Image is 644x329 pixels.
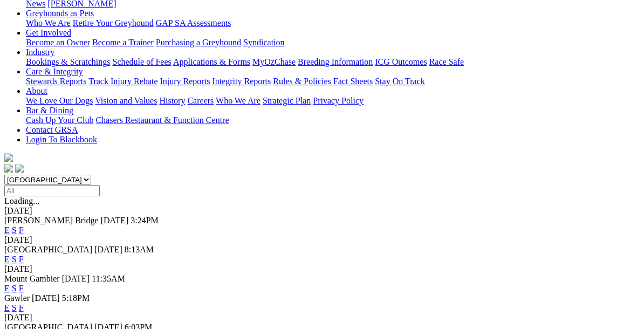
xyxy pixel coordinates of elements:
a: Purchasing a Greyhound [156,38,241,47]
div: Get Involved [26,38,640,47]
a: S [12,284,17,293]
span: 3:24PM [131,216,159,225]
a: Industry [26,47,54,57]
a: Cash Up Your Club [26,115,93,125]
a: E [4,255,10,264]
span: [PERSON_NAME] Bridge [4,216,99,225]
div: Care & Integrity [26,77,640,86]
a: Injury Reports [160,77,210,86]
a: Bar & Dining [26,106,73,115]
a: Race Safe [429,57,463,66]
a: Syndication [243,38,284,47]
a: Who We Are [26,18,71,28]
a: Stay On Track [375,77,424,86]
a: Greyhounds as Pets [26,9,94,18]
a: ICG Outcomes [375,57,427,66]
img: logo-grsa-white.png [4,153,13,162]
a: F [19,303,24,312]
span: Mount Gambier [4,274,60,283]
a: Become a Trainer [92,38,154,47]
span: Gawler [4,293,30,303]
a: Care & Integrity [26,67,83,76]
a: F [19,284,24,293]
span: [DATE] [94,245,122,254]
a: S [12,225,17,235]
span: [DATE] [62,274,90,283]
a: Careers [187,96,214,105]
div: Industry [26,57,640,67]
a: Integrity Reports [212,77,271,86]
div: About [26,96,640,106]
a: Strategic Plan [263,96,311,105]
a: Login To Blackbook [26,135,97,144]
a: Chasers Restaurant & Function Centre [95,115,229,125]
span: Loading... [4,196,39,205]
div: [DATE] [4,206,640,216]
a: We Love Our Dogs [26,96,93,105]
span: 5:18PM [62,293,90,303]
a: Fact Sheets [333,77,373,86]
a: Breeding Information [298,57,373,66]
div: [DATE] [4,235,640,245]
img: facebook.svg [4,164,13,173]
a: Applications & Forms [173,57,250,66]
a: E [4,303,10,312]
span: 8:13AM [125,245,154,254]
a: F [19,255,24,264]
img: twitter.svg [15,164,24,173]
a: GAP SA Assessments [156,18,231,28]
a: Privacy Policy [313,96,364,105]
a: Contact GRSA [26,125,78,134]
a: MyOzChase [252,57,296,66]
span: [DATE] [32,293,60,303]
a: Stewards Reports [26,77,86,86]
a: S [12,303,17,312]
div: Greyhounds as Pets [26,18,640,28]
a: Track Injury Rebate [88,77,157,86]
a: Who We Are [216,96,261,105]
a: Vision and Values [95,96,157,105]
div: [DATE] [4,313,640,323]
div: Bar & Dining [26,115,640,125]
a: E [4,284,10,293]
a: Rules & Policies [273,77,331,86]
a: Schedule of Fees [112,57,171,66]
div: [DATE] [4,264,640,274]
a: S [12,255,17,264]
a: Become an Owner [26,38,90,47]
a: F [19,225,24,235]
span: [DATE] [101,216,129,225]
a: About [26,86,47,95]
input: Select date [4,185,100,196]
a: Get Involved [26,28,71,37]
a: History [159,96,185,105]
span: [GEOGRAPHIC_DATA] [4,245,92,254]
a: Bookings & Scratchings [26,57,110,66]
a: E [4,225,10,235]
span: 11:35AM [92,274,125,283]
a: Retire Your Greyhound [73,18,154,28]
